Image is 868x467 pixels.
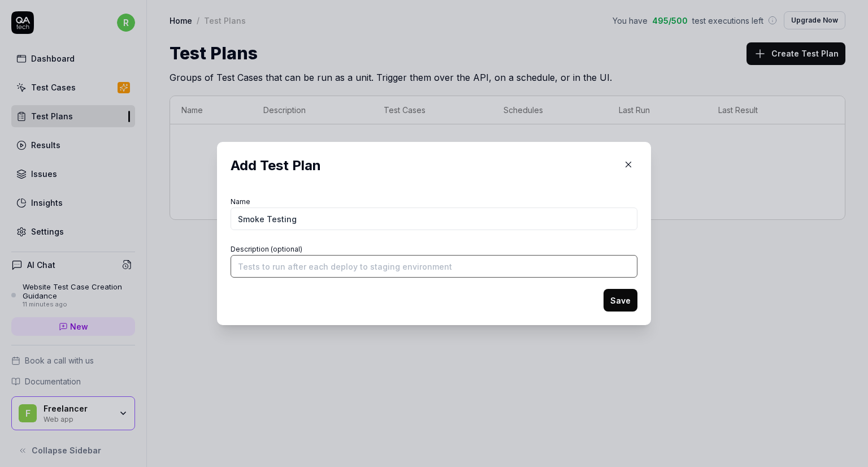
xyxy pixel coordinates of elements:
[231,207,637,230] input: Regression Tests
[231,255,637,278] input: Tests to run after each deploy to staging environment
[604,289,637,312] button: Save
[231,155,637,176] h2: Add Test Plan
[231,245,302,253] label: Description (optional)
[231,197,250,206] label: Name
[619,155,637,174] button: Close Modal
